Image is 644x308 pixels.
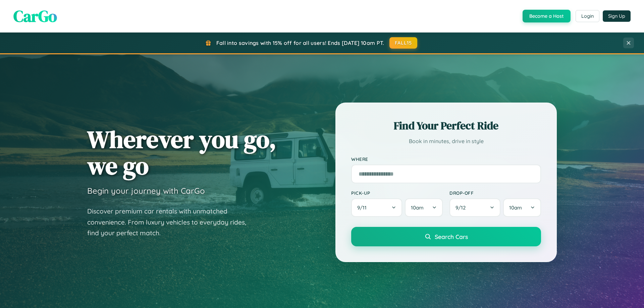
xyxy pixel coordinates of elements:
[351,227,541,246] button: Search Cars
[449,198,500,217] button: 9/12
[435,233,468,240] span: Search Cars
[87,126,276,179] h1: Wherever you go, we go
[576,10,599,22] button: Login
[351,136,541,146] p: Book in minutes, drive in style
[87,186,205,196] h3: Begin your journey with CarGo
[455,204,469,211] span: 9 / 12
[351,198,402,217] button: 9/11
[411,204,424,211] span: 10am
[351,190,443,196] label: Pick-up
[523,10,571,22] button: Become a Host
[87,206,255,239] p: Discover premium car rentals with unmatched convenience. From luxury vehicles to everyday rides, ...
[509,204,522,211] span: 10am
[351,156,541,162] label: Where
[357,204,370,211] span: 9 / 11
[13,5,57,27] span: CarGo
[351,118,541,133] h2: Find Your Perfect Ride
[603,10,631,22] button: Sign Up
[503,198,541,217] button: 10am
[389,37,418,49] button: FALL15
[449,190,541,196] label: Drop-off
[405,198,443,217] button: 10am
[216,40,384,46] span: Fall into savings with 15% off for all users! Ends [DATE] 10am PT.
